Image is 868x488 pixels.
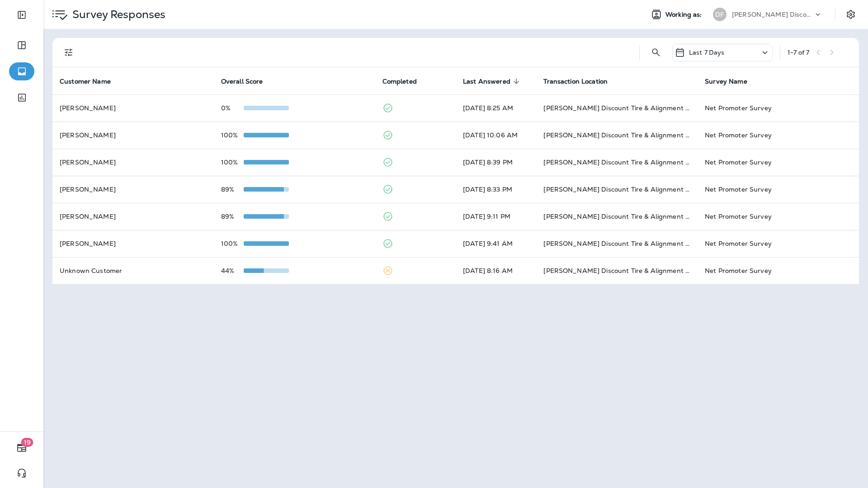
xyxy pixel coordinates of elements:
span: Survey Name [705,77,759,85]
p: [PERSON_NAME] Discount Tire & Alignment [732,11,813,18]
td: [DATE] 9:11 PM [456,203,536,230]
td: [PERSON_NAME] [52,94,214,122]
td: [DATE] 8:33 PM [456,176,536,203]
td: [PERSON_NAME] Discount Tire & Alignment [GEOGRAPHIC_DATA] ([STREET_ADDRESS]) [536,149,698,176]
td: [DATE] 8:16 AM [456,257,536,284]
td: [PERSON_NAME] [52,122,214,149]
span: Transaction Location [543,77,619,85]
button: Settings [843,6,859,23]
td: [DATE] 10:06 AM [456,122,536,149]
span: Completed [382,77,429,85]
p: 89% [221,213,244,220]
button: 19 [9,439,34,457]
td: [PERSON_NAME] Discount Tire & Alignment [GEOGRAPHIC_DATA] ([STREET_ADDRESS]) [536,230,698,257]
td: [PERSON_NAME] Discount Tire & Alignment [GEOGRAPHIC_DATA] ([STREET_ADDRESS]) [536,176,698,203]
button: Filters [60,43,78,61]
div: 1 - 7 of 7 [788,49,809,56]
td: Net Promoter Survey [698,94,859,122]
td: Unknown Customer [52,257,214,284]
td: [PERSON_NAME] [52,149,214,176]
td: [PERSON_NAME] Discount Tire & Alignment [GEOGRAPHIC_DATA] ([STREET_ADDRESS]) [536,203,698,230]
td: [DATE] 9:41 AM [456,230,536,257]
td: [DATE] 8:25 AM [456,94,536,122]
p: 100% [221,159,244,166]
td: [PERSON_NAME] Discount Tire & Alignment [GEOGRAPHIC_DATA] ([STREET_ADDRESS]) [536,257,698,284]
span: Overall Score [221,77,275,85]
p: Survey Responses [69,8,165,21]
td: Net Promoter Survey [698,149,859,176]
span: Transaction Location [543,78,608,85]
p: 89% [221,186,244,193]
div: DF [713,8,726,21]
span: 19 [21,438,33,447]
span: Last Answered [463,78,510,85]
td: Net Promoter Survey [698,257,859,284]
td: [PERSON_NAME] [52,203,214,230]
span: Customer Name [60,78,111,85]
button: Search Survey Responses [647,43,665,61]
span: Customer Name [60,77,123,85]
td: Net Promoter Survey [698,203,859,230]
span: Working as: [665,11,704,19]
p: 100% [221,131,244,139]
td: [PERSON_NAME] [52,230,214,257]
span: Completed [382,78,417,85]
td: [PERSON_NAME] Discount Tire & Alignment [GEOGRAPHIC_DATA] ([STREET_ADDRESS]) [536,94,698,122]
td: [PERSON_NAME] Discount Tire & Alignment [GEOGRAPHIC_DATA] ([STREET_ADDRESS]) [536,122,698,149]
p: Last 7 Days [689,49,725,56]
p: 0% [221,104,244,112]
button: Expand Sidebar [9,6,34,24]
td: Net Promoter Survey [698,122,859,149]
span: Last Answered [463,77,522,85]
p: 44% [221,267,244,274]
span: Survey Name [705,78,747,85]
span: Overall Score [221,78,263,85]
td: Net Promoter Survey [698,176,859,203]
td: [DATE] 8:39 PM [456,149,536,176]
td: [PERSON_NAME] [52,176,214,203]
p: 100% [221,240,244,247]
td: Net Promoter Survey [698,230,859,257]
